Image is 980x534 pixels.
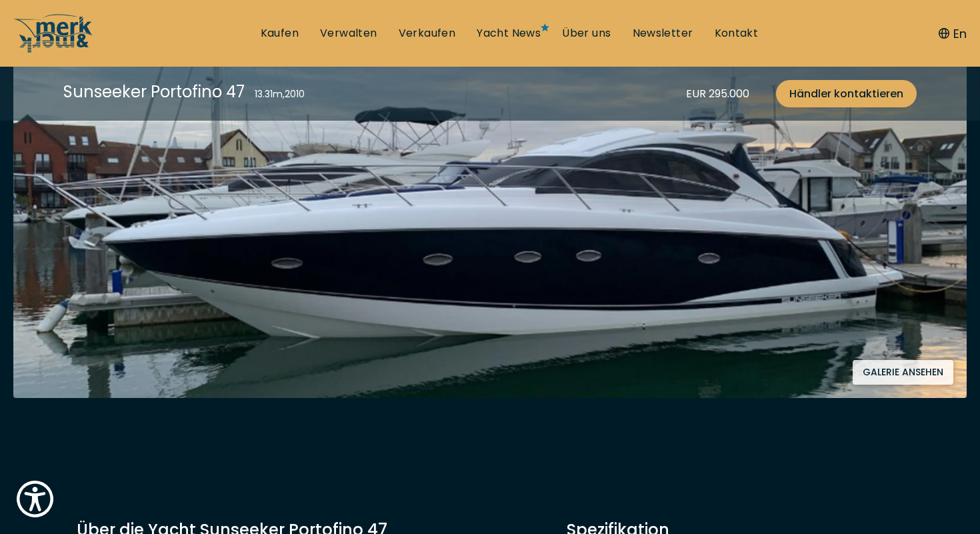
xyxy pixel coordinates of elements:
[776,80,917,107] a: Händler kontaktieren
[562,26,611,41] a: Über uns
[320,26,377,41] a: Verwalten
[715,26,759,41] a: Kontakt
[399,26,456,41] a: Verkaufen
[789,85,903,102] span: Händler kontaktieren
[255,87,305,101] div: 13.31 m , 2010
[13,26,967,398] img: Merk&Merk
[63,80,245,103] div: Sunseeker Portofino 47
[853,360,953,385] button: Galerie ansehen
[939,25,967,43] button: En
[13,477,57,521] button: Show Accessibility Preferences
[633,26,693,41] a: Newsletter
[686,85,749,102] div: EUR 295.000
[477,26,541,41] a: Yacht News
[261,26,299,41] a: Kaufen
